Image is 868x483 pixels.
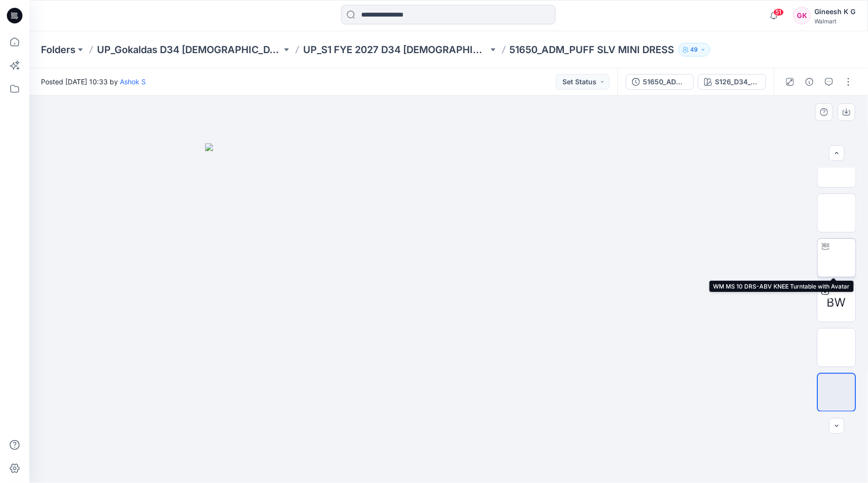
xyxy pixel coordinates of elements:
[691,44,698,55] p: 49
[698,74,766,90] button: S126_D34_TT029_Decorative Dot Tile_Winter White_16cm
[643,77,688,87] div: 51650_ADM_PUFF SLV MINI DRESS
[715,77,760,87] div: S126_D34_TT029_Decorative Dot Tile_Winter White_16cm
[678,43,711,57] button: 49
[41,43,76,57] a: Folders
[510,43,675,57] p: 51650_ADM_PUFF SLV MINI DRESS
[802,74,817,90] button: Details
[815,6,856,18] div: Gineesh K G
[773,8,784,16] span: 51
[303,43,488,57] a: UP_S1 FYE 2027 D34 [DEMOGRAPHIC_DATA] Dresses
[41,77,146,87] span: Posted [DATE] 10:33 by
[97,43,282,57] a: UP_Gokaldas D34 [DEMOGRAPHIC_DATA] Dresses
[793,7,811,24] div: GK
[828,294,847,311] span: BW
[815,18,856,25] div: Walmart
[626,74,694,90] button: 51650_ADM_PUFF SLV MINI DRESS
[120,77,146,86] a: Ashok S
